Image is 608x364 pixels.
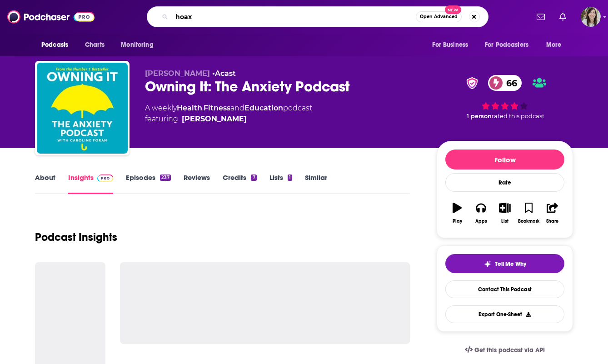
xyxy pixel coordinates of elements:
[147,6,488,27] div: Search podcasts, credits, & more...
[488,75,522,91] a: 66
[581,7,601,27] img: User Profile
[426,36,479,54] button: open menu
[212,69,236,78] span: •
[41,39,68,51] span: Podcasts
[215,69,236,78] a: Acast
[35,36,80,54] button: open menu
[458,339,552,361] a: Get this podcast via API
[85,39,105,51] span: Charts
[581,7,601,27] button: Show profile menu
[445,280,564,298] a: Contact This Podcast
[251,175,256,181] div: 7
[305,173,327,194] a: Similar
[416,11,462,22] button: Open AdvancedNew
[445,173,564,192] div: Rate
[115,36,165,54] button: open menu
[420,15,458,19] span: Open Advanced
[177,104,202,112] a: Health
[556,9,570,25] a: Show notifications dropdown
[518,219,539,224] div: Bookmark
[244,104,283,112] a: Education
[501,219,508,224] div: List
[145,69,210,78] span: [PERSON_NAME]
[546,39,562,51] span: More
[230,104,244,112] span: and
[497,75,522,91] span: 66
[463,77,481,89] img: verified Badge
[493,197,517,229] button: List
[182,114,247,125] a: [PERSON_NAME]
[97,175,113,182] img: Podchaser Pro
[126,173,171,194] a: Episodes237
[485,39,528,51] span: For Podcasters
[121,39,153,51] span: Monitoring
[160,175,171,181] div: 237
[474,346,545,354] span: Get this podcast via API
[223,173,256,194] a: Credits7
[469,197,493,229] button: Apps
[445,150,564,170] button: Follow
[445,197,469,229] button: Play
[517,197,540,229] button: Bookmark
[202,104,204,112] span: ,
[79,36,110,54] a: Charts
[581,7,601,27] span: Logged in as devinandrade
[204,104,230,112] a: Fitness
[35,173,55,194] a: About
[546,219,558,224] div: Share
[288,175,292,181] div: 1
[35,230,117,244] h1: Podcast Insights
[184,173,210,194] a: Reviews
[541,197,564,229] button: Share
[475,219,487,224] div: Apps
[269,173,292,194] a: Lists1
[495,260,526,268] span: Tell Me Why
[445,254,564,273] button: tell me why sparkleTell Me Why
[37,63,128,154] img: Owning It: The Anxiety Podcast
[145,114,312,125] span: featuring
[445,5,461,14] span: New
[68,173,113,194] a: InsightsPodchaser Pro
[145,103,312,125] div: A weekly podcast
[453,219,462,224] div: Play
[467,113,492,120] span: 1 person
[533,9,548,25] a: Show notifications dropdown
[432,39,468,51] span: For Business
[437,69,573,125] div: verified Badge66 1 personrated this podcast
[540,36,573,54] button: open menu
[7,8,95,25] img: Podchaser - Follow, Share and Rate Podcasts
[484,260,491,268] img: tell me why sparkle
[479,36,542,54] button: open menu
[172,10,416,24] input: Search podcasts, credits, & more...
[492,113,544,120] span: rated this podcast
[445,305,564,323] button: Export One-Sheet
